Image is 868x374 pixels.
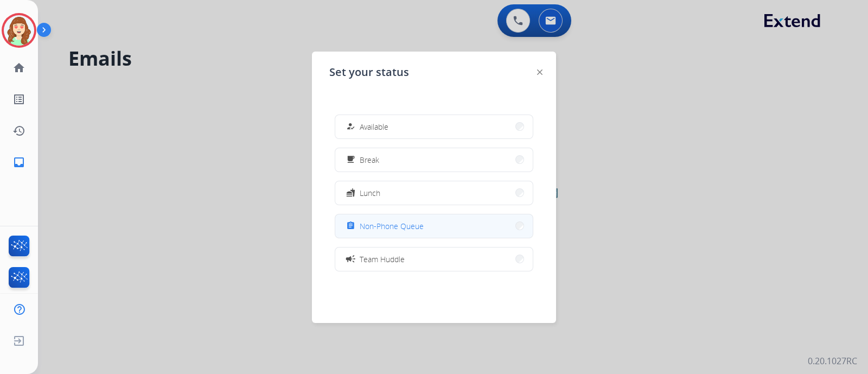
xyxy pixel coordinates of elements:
[329,65,409,80] span: Set your status
[360,121,388,132] span: Available
[360,253,405,265] span: Team Huddle
[537,69,542,75] img: close-button
[335,181,533,205] button: Lunch
[360,220,424,232] span: Non-Phone Queue
[808,354,857,367] p: 0.20.1027RC
[335,248,533,271] button: Team Huddle
[12,156,25,169] mat-icon: inbox
[346,221,355,231] mat-icon: assignment
[346,122,355,131] mat-icon: how_to_reg
[346,155,355,164] mat-icon: free_breakfast
[12,61,25,74] mat-icon: home
[12,93,25,106] mat-icon: list_alt
[4,15,34,46] img: avatar
[360,187,380,199] span: Lunch
[345,253,356,264] mat-icon: campaign
[335,148,533,172] button: Break
[360,154,379,166] span: Break
[335,115,533,138] button: Available
[12,124,25,137] mat-icon: history
[335,214,533,238] button: Non-Phone Queue
[346,188,355,198] mat-icon: fastfood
